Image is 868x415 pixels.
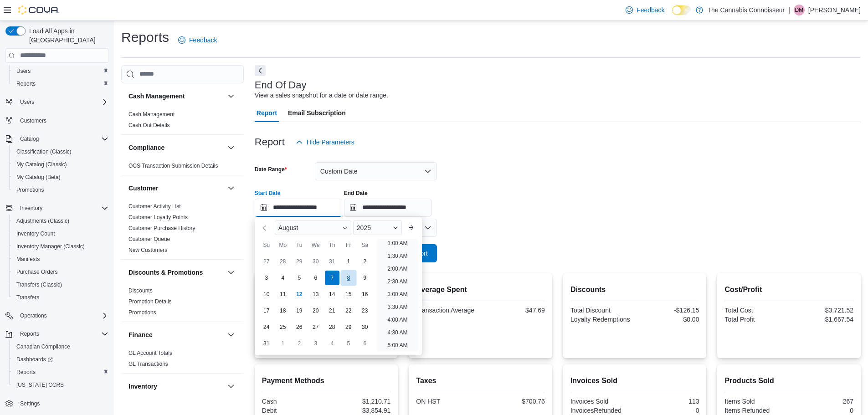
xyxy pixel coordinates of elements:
[384,302,411,313] li: 3:30 AM
[13,172,108,183] span: My Catalog (Beta)
[13,78,39,89] a: Reports
[259,320,274,334] div: day-24
[128,122,170,129] span: Cash Out Details
[128,382,224,391] button: Inventory
[708,5,785,15] p: The Cannabis Connoisseur
[325,287,339,302] div: day-14
[2,309,112,322] button: Operations
[358,287,372,302] div: day-16
[292,320,307,334] div: day-26
[276,254,290,269] div: day-28
[292,287,307,302] div: day-12
[128,309,156,316] span: Promotions
[308,287,323,302] div: day-13
[288,104,346,122] span: Email Subscription
[128,203,181,210] a: Customer Activity List
[637,5,664,15] span: Feedback
[13,146,75,157] a: Classification (Classic)
[16,97,108,108] span: Users
[325,271,339,285] div: day-7
[384,340,411,351] li: 5:00 AM
[128,298,172,305] span: Promotion Details
[325,254,339,269] div: day-31
[384,251,411,261] li: 1:30 AM
[341,254,356,269] div: day-1
[9,240,112,253] button: Inventory Manager (Classic)
[16,203,46,214] button: Inventory
[121,348,244,373] div: Finance
[483,307,545,314] div: $47.69
[16,398,108,409] span: Settings
[292,254,307,269] div: day-29
[13,266,62,277] a: Purchase Orders
[128,287,153,294] a: Discounts
[358,254,372,269] div: day-2
[16,133,108,144] span: Catalog
[128,360,168,368] span: GL Transactions
[13,66,108,77] span: Users
[13,215,108,226] span: Adjustments (Classic)
[358,336,372,351] div: day-6
[13,254,108,265] span: Manifests
[262,407,324,414] div: Debit
[255,65,266,76] button: Next
[13,279,66,290] a: Transfers (Classic)
[416,375,545,386] h2: Taxes
[341,336,356,351] div: day-5
[416,284,545,295] h2: Average Spent
[384,276,411,287] li: 2:30 AM
[16,268,58,276] span: Purchase Orders
[308,336,323,351] div: day-3
[128,92,224,101] button: Cash Management
[9,291,112,304] button: Transfers
[328,398,390,405] div: $1,210.71
[175,31,221,49] a: Feedback
[637,407,699,414] div: 0
[724,375,853,386] h2: Products Sold
[9,145,112,158] button: Classification (Classic)
[9,353,112,366] a: Dashboards
[344,199,431,217] input: Press the down key to open a popover containing a calendar.
[276,320,290,334] div: day-25
[307,138,354,147] span: Hide Parameters
[128,214,188,220] a: Customer Loyalty Points
[276,287,290,302] div: day-11
[788,5,790,15] p: |
[340,270,356,286] div: day-8
[384,327,411,338] li: 4:30 AM
[353,220,402,235] div: Button. Open the year selector. 2025 is currently selected.
[724,398,787,405] div: Items Sold
[791,398,853,405] div: 267
[13,367,108,378] span: Reports
[308,320,323,334] div: day-27
[13,159,108,170] span: My Catalog (Classic)
[226,381,236,392] button: Inventory
[13,159,71,170] a: My Catalog (Classic)
[13,241,88,252] a: Inventory Manager (Classic)
[259,254,274,269] div: day-27
[622,1,668,19] a: Feedback
[259,271,274,285] div: day-3
[341,287,356,302] div: day-15
[16,80,36,87] span: Reports
[9,65,112,77] button: Users
[121,160,244,175] div: Compliance
[16,381,64,389] span: [US_STATE] CCRS
[358,320,372,334] div: day-30
[255,91,388,100] div: View a sales snapshot for a date or date range.
[276,238,290,252] div: Mo
[9,215,112,227] button: Adjustments (Classic)
[16,369,36,376] span: Reports
[128,349,172,357] span: GL Account Totals
[16,115,50,126] a: Customers
[315,162,437,180] button: Custom Date
[16,203,108,214] span: Inventory
[358,303,372,318] div: day-23
[128,268,203,277] h3: Discounts & Promotions
[258,253,373,352] div: August, 2025
[794,5,805,15] div: Duane Markle
[275,220,351,235] div: Button. Open the month selector. August is currently selected.
[384,263,411,274] li: 2:00 AM
[128,247,167,253] a: New Customers
[2,133,112,145] button: Catalog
